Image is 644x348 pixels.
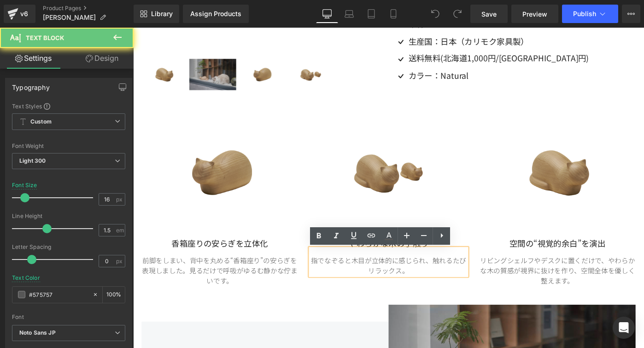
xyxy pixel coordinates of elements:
button: Undo [426,5,445,23]
div: Typography [12,78,50,91]
button: Redo [448,5,467,23]
span: Text Block [26,34,64,41]
span: Save [481,9,497,19]
a: Preview [511,5,558,23]
div: Text Styles [12,102,125,110]
span: px [116,196,124,202]
i: Noto Sans JP [19,329,56,337]
img: Koubako Neko [8,34,59,68]
b: Custom [30,118,52,126]
p: リビングシェルフやデスクに置くだけで、やわらかな木の質感が視界に抜けを作り、空間全体を優しく整えます。 [378,248,548,282]
h2: 香箱座りの安らぎを立体化 [9,230,180,241]
img: Secure Your Home At Any Time [193,101,364,215]
h2: 空間の“視覚的余白”を演出 [378,230,548,241]
a: Desktop [316,5,338,23]
a: Tablet [360,5,382,23]
div: Font Size [12,182,37,189]
a: Mobile [382,5,404,23]
span: Publish [573,10,596,18]
a: Design [69,48,135,69]
div: Open Intercom Messenger [613,317,635,339]
a: Product Pages [43,5,134,12]
div: Font Weight [12,143,125,149]
a: Laptop [338,5,360,23]
p: 指でなぞると木目が立体的に感じられ、触れるたびリラックス。 [193,248,364,271]
div: v6 [18,8,30,20]
p: 生産国：日本（カリモク家具製） [300,8,497,22]
img: Koubako Neko [168,34,219,68]
div: Letter Spacing [12,244,125,250]
div: Assign Products [190,10,241,18]
div: % [103,287,125,303]
span: px [116,258,124,264]
h2: やわらかな木の手触り [193,230,364,241]
div: Font [12,314,125,320]
img: Koubako Neko [115,34,166,68]
p: 送料無料(北海道1,000円/[GEOGRAPHIC_DATA]円) [300,27,497,40]
button: Publish [562,5,618,23]
a: New Library [134,5,179,23]
span: [PERSON_NAME] [43,14,96,21]
div: Text Color [12,275,40,281]
span: Preview [522,9,547,19]
a: v6 [4,5,35,23]
p: 前脚をしまい、背中を丸める“香箱座り”の安らぎを表現しました。見るだけで呼吸がゆるむ静かな佇まいです。 [9,248,180,282]
img: Koubako Neko [61,34,112,68]
span: Library [151,10,173,18]
b: Light 300 [19,157,46,164]
button: More [622,5,640,23]
span: em [116,227,124,233]
input: Color [29,289,88,300]
div: Line Height [12,213,125,219]
img: Want The Whole Place Visible? [9,101,180,215]
p: カラー：Natural [300,46,497,59]
img: Catch them in the act [378,101,548,215]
